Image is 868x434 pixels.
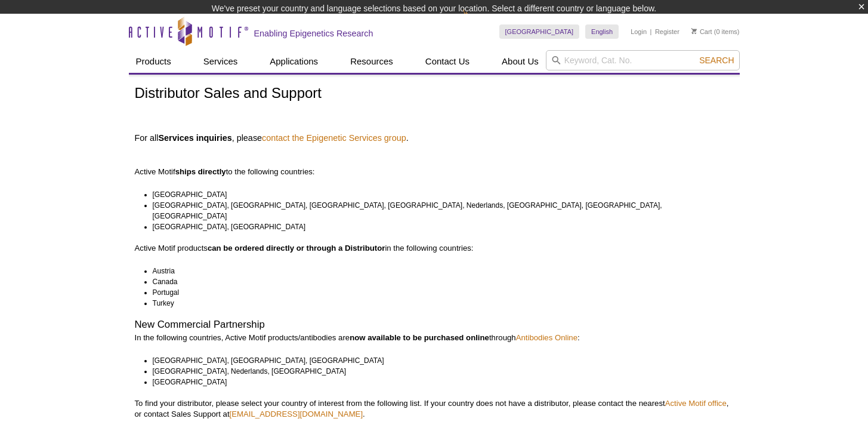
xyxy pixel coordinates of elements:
p: Active Motif to the following countries: [135,145,734,177]
span: Search [699,56,734,65]
a: [EMAIL_ADDRESS][DOMAIN_NAME] [230,410,363,418]
a: Contact Us [418,50,477,73]
li: Turkey [153,298,723,309]
strong: can be ordered directly or through a Distributor [208,244,385,253]
a: Antibodies Online [516,333,577,342]
a: English [585,24,619,39]
a: Products [129,50,178,73]
strong: ships directly [175,167,226,176]
img: Change Here [463,9,495,37]
h4: For all , please . [135,133,734,143]
li: Canada [153,276,723,287]
p: To find your distributor, please select your country of interest from the following list. If your... [135,398,734,420]
input: Keyword, Cat. No. [546,50,740,70]
h2: Enabling Epigenetics Research [254,28,373,39]
img: Your Cart [691,28,697,34]
li: [GEOGRAPHIC_DATA], [GEOGRAPHIC_DATA], [GEOGRAPHIC_DATA], [GEOGRAPHIC_DATA], Nederlands, [GEOGRAPH... [153,200,723,221]
li: [GEOGRAPHIC_DATA] [153,189,723,200]
a: Applications [262,50,325,73]
a: About Us [495,50,546,73]
li: (0 items) [691,24,740,39]
li: Portugal [153,287,723,298]
li: [GEOGRAPHIC_DATA], [GEOGRAPHIC_DATA] [153,221,723,232]
a: [GEOGRAPHIC_DATA] [499,24,580,39]
strong: Services inquiries [158,133,231,143]
li: Austria [153,266,723,276]
a: Cart [691,27,712,36]
h1: Distributor Sales and Support [135,85,734,103]
p: In the following countries, Active Motif products/antibodies are through : [135,333,734,343]
a: Resources [343,50,400,73]
a: Login [631,27,647,36]
a: Register [655,27,679,36]
a: contact the Epigenetic Services group [262,133,406,143]
li: | [650,24,652,39]
a: Services [196,50,245,73]
li: [GEOGRAPHIC_DATA], [GEOGRAPHIC_DATA], [GEOGRAPHIC_DATA] [153,355,723,366]
strong: now available to be purchased online [350,333,489,342]
a: Active Motif office [665,399,727,408]
li: [GEOGRAPHIC_DATA], Nederlands, [GEOGRAPHIC_DATA] [153,366,723,377]
p: Active Motif products in the following countries: [135,243,734,254]
li: [GEOGRAPHIC_DATA] [153,377,723,387]
h2: New Commercial Partnership [135,319,734,330]
button: Search [696,55,737,66]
